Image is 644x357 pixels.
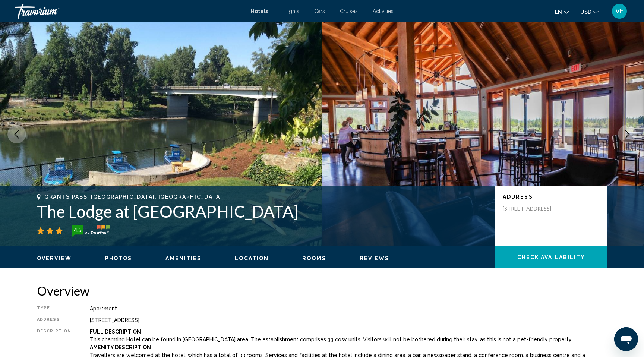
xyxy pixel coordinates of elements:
span: en [555,9,562,15]
span: Check Availability [517,255,585,260]
div: Address [37,317,71,323]
img: trustyou-badge-hor.svg [72,225,110,237]
button: Next image [618,125,637,143]
div: [STREET_ADDRESS] [90,317,607,323]
button: Reviews [360,255,389,262]
a: Hotels [251,8,268,14]
button: Rooms [302,255,326,262]
span: Rooms [302,255,326,261]
p: [STREET_ADDRESS] [503,205,562,212]
b: Amenity Description [90,344,151,350]
span: Reviews [360,255,389,261]
button: Location [235,255,269,262]
button: Previous image [7,125,26,143]
a: Cruises [340,8,358,14]
p: This charming Hotel can be found in [GEOGRAPHIC_DATA] area. The establishment comprises 33 cosy u... [90,337,607,342]
span: Photos [105,255,132,261]
span: Overview [37,255,72,261]
span: VF [615,7,624,15]
button: Check Availability [495,246,607,268]
button: Amenities [165,255,201,262]
span: Location [235,255,269,261]
h2: Overview [37,283,607,298]
div: 4.5 [70,225,85,234]
button: Change currency [580,6,599,17]
b: Full Description [90,329,141,335]
a: Cars [314,8,325,14]
a: Flights [283,8,299,14]
h1: The Lodge at [GEOGRAPHIC_DATA] [37,202,488,221]
div: Type [37,306,71,312]
p: Address [503,194,600,200]
span: Amenities [165,255,201,261]
div: Apartment [90,306,607,312]
button: Overview [37,255,72,262]
span: Grants Pass, [GEOGRAPHIC_DATA], [GEOGRAPHIC_DATA] [44,194,222,200]
iframe: Button to launch messaging window [614,327,638,351]
button: User Menu [610,3,629,19]
button: Photos [105,255,132,262]
a: Activities [373,8,394,14]
a: Travorium [15,4,243,19]
span: USD [580,9,591,15]
button: Change language [555,6,569,17]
